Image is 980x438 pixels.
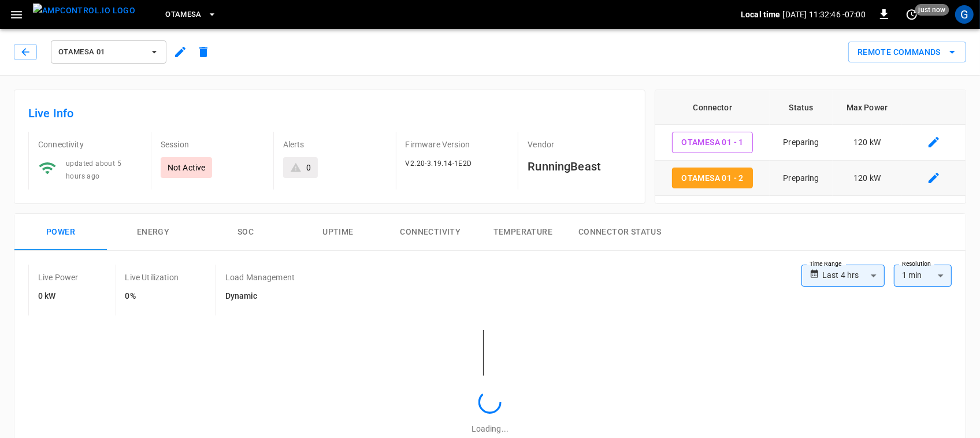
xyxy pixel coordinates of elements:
[66,159,121,180] span: updated about 5 hours ago
[528,139,631,150] p: Vendor
[894,265,952,287] div: 1 min
[125,272,179,283] p: Live Utilization
[810,259,842,269] label: Time Range
[833,125,901,161] td: 120 kW
[28,104,631,123] h6: Live Info
[477,214,569,251] button: Temperature
[955,5,974,24] div: profile-icon
[38,290,79,303] h6: 0 kW
[915,4,949,16] span: just now
[672,168,753,189] button: OtaMesa 01 - 2
[225,290,295,303] h6: Dynamic
[672,132,753,153] button: OtaMesa 01 - 1
[165,8,202,21] span: OtaMesa
[38,139,142,150] p: Connectivity
[655,90,770,125] th: Connector
[161,3,221,26] button: OtaMesa
[406,159,472,168] span: V2.20-3.19.14-1E2D
[655,90,966,196] table: connector table
[58,46,144,59] span: OtaMesa 01
[51,40,166,64] button: OtaMesa 01
[472,424,508,433] span: Loading...
[903,5,921,24] button: set refresh interval
[107,214,199,251] button: Energy
[569,214,670,251] button: Connector Status
[902,259,931,269] label: Resolution
[292,214,384,251] button: Uptime
[161,139,264,150] p: Session
[770,125,833,161] td: Preparing
[38,272,79,283] p: Live Power
[199,214,292,251] button: SOC
[770,90,833,125] th: Status
[384,214,477,251] button: Connectivity
[783,9,866,20] p: [DATE] 11:32:46 -07:00
[168,162,206,173] p: Not Active
[406,139,509,150] p: Firmware Version
[822,265,885,287] div: Last 4 hrs
[306,162,311,173] div: 0
[833,90,901,125] th: Max Power
[14,214,107,251] button: Power
[225,272,295,283] p: Load Management
[283,139,387,150] p: Alerts
[33,3,135,18] img: ampcontrol.io logo
[528,157,631,176] h6: RunningBeast
[125,290,179,303] h6: 0%
[848,42,966,63] button: Remote Commands
[741,9,781,20] p: Local time
[770,161,833,196] td: Preparing
[848,42,966,63] div: remote commands options
[833,161,901,196] td: 120 kW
